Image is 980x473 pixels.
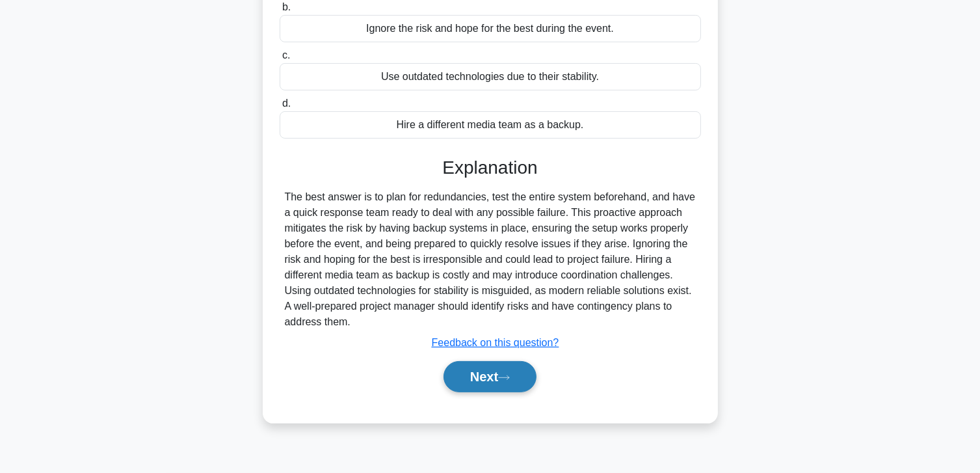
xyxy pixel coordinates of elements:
[280,111,701,139] div: Hire a different media team as a backup.
[280,15,701,42] div: Ignore the risk and hope for the best during the event.
[282,1,291,12] span: b.
[285,189,696,330] div: The best answer is to plan for redundancies, test the entire system beforehand, and have a quick ...
[432,337,559,348] a: Feedback on this question?
[280,63,701,90] div: Use outdated technologies due to their stability.
[282,49,290,61] span: c.
[287,157,693,179] h3: Explanation
[282,98,291,109] span: d.
[444,361,536,392] button: Next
